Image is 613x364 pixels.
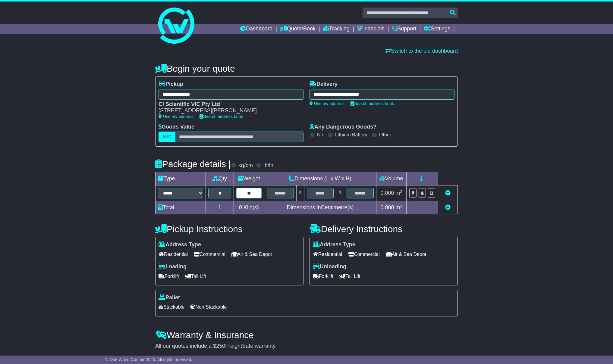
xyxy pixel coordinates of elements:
[385,48,458,54] a: Switch to the old dashboard
[310,81,338,88] label: Delivery
[159,132,175,142] label: AUD
[216,343,225,349] span: 250
[296,185,304,201] td: x
[386,250,426,259] span: Air & Sea Depot
[194,250,225,259] span: Commercial
[156,201,206,214] td: Total
[310,101,344,106] a: Use my address
[159,101,297,108] div: CI Scientific VIC Pty Ltd
[380,204,394,210] span: 0.000
[424,24,450,34] a: Settings
[239,204,242,210] span: 0
[264,172,376,185] td: Dimensions (L x W x H)
[155,343,458,350] div: All our quotes include a $ FreightSafe warranty.
[234,201,264,214] td: Kilo(s)
[395,190,402,196] span: m
[339,272,360,281] span: Tail Lift
[159,263,187,270] label: Loading
[400,189,402,194] sup: 3
[159,294,180,301] label: Pallet
[159,250,188,259] span: Residential
[445,190,451,196] a: Remove this item
[379,132,391,138] label: Other
[313,241,355,248] label: Address Type
[348,250,379,259] span: Commercial
[351,101,394,106] a: Search address book
[263,162,273,169] label: lb/in
[317,132,323,138] label: No
[206,172,234,185] td: Qty
[159,241,201,248] label: Address Type
[159,107,297,114] div: [STREET_ADDRESS][PERSON_NAME]
[380,190,394,196] span: 0.000
[105,357,192,362] span: © One World Courier 2025. All rights reserved.
[234,172,264,185] td: Weight
[156,172,206,185] td: Type
[185,272,206,281] span: Tail Lift
[336,185,344,201] td: x
[159,302,184,312] span: Stackable
[323,24,350,34] a: Tracking
[313,263,346,270] label: Unloading
[313,272,333,281] span: Forklift
[155,64,458,73] h4: Begin your quote
[159,114,193,119] a: Use my address
[310,124,376,130] label: Any Dangerous Goods?
[264,201,376,214] td: Dimensions in Centimetre(s)
[310,224,458,234] h4: Delivery Instructions
[231,250,272,259] span: Air & Sea Depot
[200,114,243,119] a: Search address book
[445,204,451,210] a: Add new item
[206,201,234,214] td: 1
[280,24,316,34] a: Quote/Book
[240,24,272,34] a: Dashboard
[190,302,227,312] span: Non Stackable
[159,124,194,130] label: Goods Value
[238,162,253,169] label: kg/cm
[335,132,367,138] label: Lithium Battery
[395,204,402,210] span: m
[313,250,342,259] span: Residential
[159,81,183,88] label: Pickup
[392,24,417,34] a: Support
[155,330,458,340] h4: Warranty & Insurance
[159,272,179,281] span: Forklift
[400,204,402,208] sup: 3
[376,172,406,185] td: Volume
[357,24,385,34] a: Financials
[155,224,303,234] h4: Pickup Instructions
[155,159,231,169] h4: Package details |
